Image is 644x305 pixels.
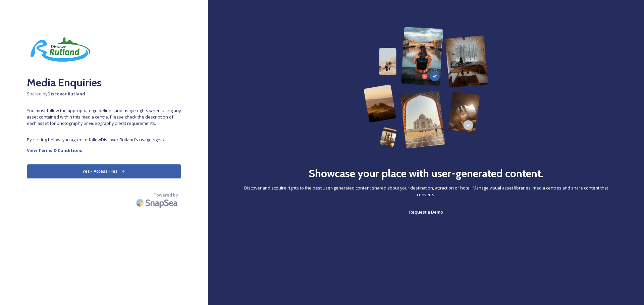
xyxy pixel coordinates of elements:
[47,91,85,97] strong: Discover Rutland
[409,209,443,215] span: Request a Demo
[27,75,181,91] h2: Media Enquiries
[364,27,488,149] img: 63b42ca75bacad526042e722_Group%20154-p-800.png
[27,107,181,127] span: You must follow the appropriate guidelines and usage rights when using any asset contained within...
[27,27,94,71] img: DR-logo.jpeg
[27,164,181,178] button: Yes - Access Files
[134,195,181,211] img: SnapSea Logo
[309,165,543,181] h2: Showcase your place with user-generated content.
[235,185,617,198] span: Discover and acquire rights to the best user-generated content shared about your destination, att...
[154,192,178,198] span: Powered by
[27,146,181,154] a: View Terms & Conditions
[27,91,181,97] span: Shared by
[27,147,82,153] strong: View Terms & Conditions
[409,208,443,216] a: Request a Demo
[27,137,181,143] span: By clicking below, you agree to follow Discover Rutland 's usage rights.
